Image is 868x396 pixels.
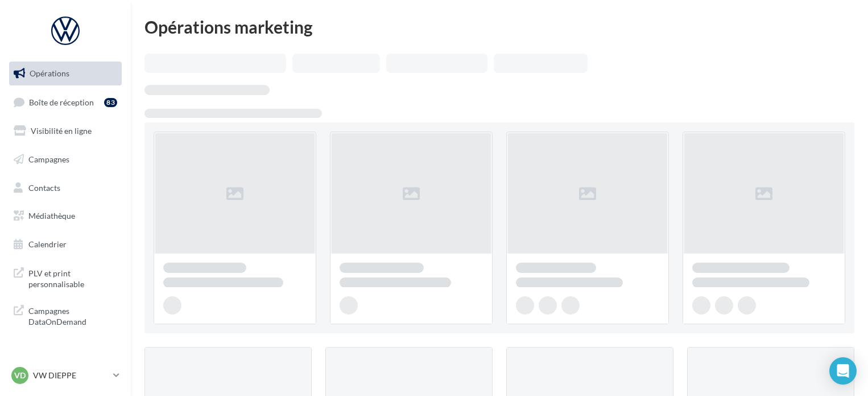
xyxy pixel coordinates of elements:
span: Visibilité en ligne [31,126,92,136]
span: Campagnes DataOnDemand [28,303,117,328]
span: Campagnes [28,154,69,164]
span: Médiathèque [28,211,75,221]
div: Opérations marketing [144,18,854,35]
span: VD [14,370,26,381]
div: 83 [104,98,117,107]
a: VD VW DIEPPE [9,365,122,386]
a: PLV et print personnalisable [7,261,124,295]
a: Visibilité en ligne [7,119,124,143]
a: Boîte de réception83 [7,90,124,115]
div: Open Intercom Messenger [829,357,857,385]
a: Médiathèque [7,204,124,228]
a: Opérations [7,62,124,85]
p: VW DIEPPE [33,370,109,381]
a: Campagnes [7,148,124,172]
span: Contacts [28,182,60,192]
span: Calendrier [28,239,67,249]
a: Campagnes DataOnDemand [7,299,124,332]
a: Calendrier [7,232,124,256]
a: Contacts [7,176,124,200]
span: Boîte de réception [29,97,94,107]
span: Opérations [30,68,69,78]
span: PLV et print personnalisable [28,266,117,290]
